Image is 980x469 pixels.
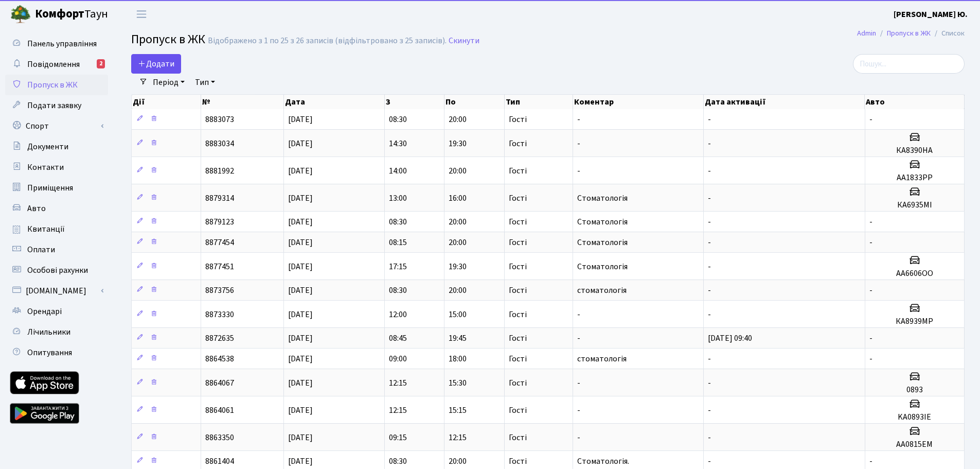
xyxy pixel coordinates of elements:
span: 15:15 [449,405,467,416]
span: Гості [509,433,527,442]
span: - [869,237,872,248]
span: Гості [509,167,527,175]
span: [DATE] [288,114,313,125]
a: [PERSON_NAME] Ю. [894,8,968,21]
span: [DATE] [288,261,313,272]
h5: 0893 [869,385,960,395]
input: Пошук... [853,54,965,74]
button: Переключити навігацію [129,6,154,23]
span: 15:00 [449,309,467,320]
span: - [708,216,711,228]
a: Орендарі [5,301,108,322]
span: [DATE] [288,333,313,344]
span: 8864538 [205,353,234,364]
img: logo.png [10,4,31,25]
span: 8877451 [205,261,234,272]
a: Особові рахунки [5,260,108,281]
span: [DATE] [288,432,313,443]
span: - [869,285,872,296]
span: Таун [35,6,108,23]
span: - [577,405,580,416]
span: [DATE] 09:40 [708,333,752,344]
span: Гості [509,194,527,202]
span: Квитанції [27,223,65,235]
span: - [577,165,580,177]
span: 18:00 [449,353,467,364]
span: Гості [509,379,527,387]
span: - [869,333,872,344]
span: 20:00 [449,237,467,248]
span: [DATE] [288,193,313,204]
span: 08:30 [389,216,407,228]
span: 08:30 [389,456,407,467]
span: - [869,353,872,364]
span: 20:00 [449,216,467,228]
span: - [708,193,711,204]
th: Дії [132,95,201,109]
span: 8883034 [205,138,234,149]
b: Комфорт [35,6,84,22]
span: Пропуск в ЖК [131,30,205,48]
span: Гості [509,286,527,294]
span: 8879314 [205,193,234,204]
h5: КА8390НА [869,146,960,155]
span: Гості [509,238,527,247]
span: 12:15 [389,405,407,416]
a: Пропуск в ЖК [887,28,931,39]
span: - [577,309,580,320]
span: 19:30 [449,138,467,149]
span: - [577,333,580,344]
span: Стоматологія [577,237,628,248]
span: - [869,216,872,228]
span: - [869,456,872,467]
span: [DATE] [288,138,313,149]
span: [DATE] [288,165,313,177]
h5: АА1833РР [869,173,960,183]
span: Стоматологія [577,261,628,272]
span: Оплати [27,244,55,255]
div: Відображено з 1 по 25 з 26 записів (відфільтровано з 25 записів). [208,36,447,46]
span: Подати заявку [27,100,81,111]
th: Дата [284,95,385,109]
span: 20:00 [449,456,467,467]
span: - [708,309,711,320]
span: 8863350 [205,432,234,443]
span: - [577,377,580,389]
span: [DATE] [288,237,313,248]
span: - [708,261,711,272]
span: Гості [509,355,527,363]
span: Гості [509,218,527,226]
span: Гості [509,310,527,319]
th: Авто [865,95,965,109]
span: [DATE] [288,377,313,389]
span: 12:00 [389,309,407,320]
b: [PERSON_NAME] Ю. [894,9,968,20]
span: - [708,432,711,443]
span: Гості [509,115,527,124]
span: 14:30 [389,138,407,149]
span: [DATE] [288,285,313,296]
span: 16:00 [449,193,467,204]
a: Тип [191,74,219,91]
span: Панель управління [27,38,97,49]
span: 8873330 [205,309,234,320]
h5: КА6935МІ [869,200,960,210]
span: Документи [27,141,68,152]
span: - [708,237,711,248]
span: Приміщення [27,182,73,194]
span: Стоматологія [577,216,628,228]
span: 13:00 [389,193,407,204]
span: 12:15 [389,377,407,389]
span: - [708,114,711,125]
span: - [708,353,711,364]
span: Гості [509,334,527,342]
th: № [201,95,284,109]
span: Стоматологія. [577,456,629,467]
a: Період [149,74,189,91]
span: Гості [509,140,527,148]
th: По [444,95,505,109]
span: Пропуск в ЖК [27,79,78,91]
span: Гості [509,263,527,271]
a: [DOMAIN_NAME] [5,281,108,301]
span: - [708,138,711,149]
